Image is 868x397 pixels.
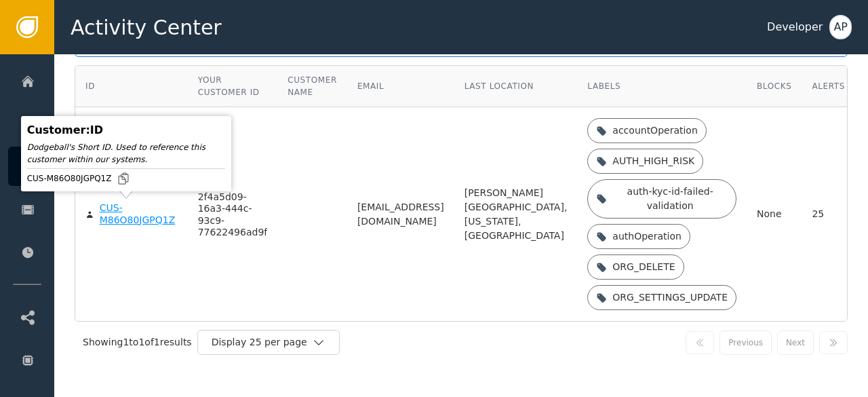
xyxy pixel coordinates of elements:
div: Showing 1 to 1 of 1 results [83,335,192,349]
td: [PERSON_NAME][GEOGRAPHIC_DATA], [US_STATE], [GEOGRAPHIC_DATA] [454,107,578,321]
td: 25 [802,107,855,321]
button: Display 25 per page [197,330,340,355]
div: ORG_SETTINGS_UPDATE [612,290,728,305]
div: Customer Name [288,74,337,98]
div: Dodgeball's Short ID. Used to reference this customer within our systems. [27,141,225,166]
div: auth-kyc-id-failed-validation [612,185,728,213]
td: [EMAIL_ADDRESS][DOMAIN_NAME] [347,107,454,321]
div: ID [85,80,95,92]
div: Blocks [757,80,791,92]
div: authOperation [612,229,682,244]
div: Developer [767,19,823,35]
div: CUS-M86O80JGPQ1Z [100,202,178,226]
button: AP [829,15,852,39]
div: Labels [587,80,736,92]
span: Activity Center [71,12,222,43]
div: None [757,207,791,221]
div: 2f4a5d09-16a3-444c-93c9-77622496ad9f [198,191,268,239]
div: Display 25 per page [212,335,312,349]
div: ORG_DELETE [612,260,675,274]
div: CUS-M86O80JGPQ1Z [27,172,225,185]
div: AUTH_HIGH_RISK [612,154,694,168]
div: Email [357,80,444,92]
div: Last Location [465,80,568,92]
div: Your Customer ID [198,74,268,98]
div: accountOperation [612,124,697,138]
div: Customer : ID [27,122,225,138]
div: Alerts [812,80,845,92]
